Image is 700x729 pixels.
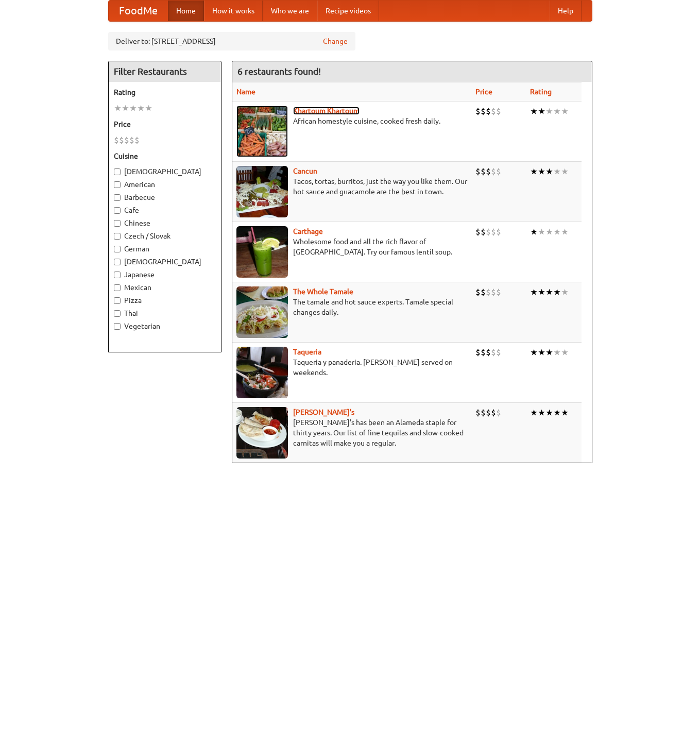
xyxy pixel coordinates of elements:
[109,61,221,82] h4: Filter Restaurants
[114,166,216,177] label: [DEMOGRAPHIC_DATA]
[491,347,496,358] li: $
[114,272,121,278] input: Japanese
[481,347,486,358] li: $
[114,233,121,240] input: Czech / Slovak
[145,103,152,114] li: ★
[561,347,569,358] li: ★
[114,119,216,129] h5: Price
[114,308,216,318] label: Thai
[496,226,501,238] li: $
[538,347,545,358] li: ★
[236,166,288,217] img: cancun.jpg
[236,297,467,317] p: The tamale and hot sauce experts. Tamale special changes daily.
[475,226,481,238] li: $
[114,231,216,241] label: Czech / Slovak
[293,348,321,356] a: Taqueria
[114,218,216,228] label: Chinese
[475,166,481,177] li: $
[553,226,561,238] li: ★
[530,407,538,418] li: ★
[124,134,129,146] li: $
[114,269,216,280] label: Japanese
[236,116,467,126] p: African homestyle cuisine, cooked fresh daily.
[491,106,496,117] li: $
[496,286,501,298] li: $
[475,407,481,418] li: $
[293,167,317,175] a: Cancun
[236,407,288,459] img: pedros.jpg
[538,286,545,298] li: ★
[114,321,216,331] label: Vegetarian
[496,407,501,418] li: $
[237,66,321,76] ng-pluralize: 6 restaurants found!
[236,88,255,96] a: Name
[553,347,561,358] li: ★
[561,226,569,238] li: ★
[538,407,545,418] li: ★
[561,166,569,177] li: ★
[475,106,481,117] li: $
[293,227,323,235] a: Carthage
[114,168,121,175] input: [DEMOGRAPHIC_DATA]
[114,207,121,214] input: Cafe
[553,106,561,117] li: ★
[114,103,122,114] li: ★
[204,1,263,21] a: How it works
[114,87,216,97] h5: Rating
[114,257,216,267] label: [DEMOGRAPHIC_DATA]
[114,244,216,254] label: German
[114,194,121,201] input: Barbecue
[553,166,561,177] li: ★
[491,226,496,238] li: $
[545,226,553,238] li: ★
[475,286,481,298] li: $
[317,1,379,21] a: Recipe videos
[236,226,288,278] img: carthage.jpg
[538,166,545,177] li: ★
[168,1,204,21] a: Home
[293,107,360,115] a: Khartoum Khartoum
[530,106,538,117] li: ★
[530,286,538,298] li: ★
[119,134,124,146] li: $
[134,134,140,146] li: $
[481,226,486,238] li: $
[561,106,569,117] li: ★
[129,103,137,114] li: ★
[114,282,216,293] label: Mexican
[486,166,491,177] li: $
[114,295,216,306] label: Pizza
[496,106,501,117] li: $
[486,106,491,117] li: $
[530,166,538,177] li: ★
[486,226,491,238] li: $
[114,134,119,146] li: $
[236,347,288,398] img: taqueria.jpg
[293,287,353,296] a: The Whole Tamale
[114,246,121,252] input: German
[538,106,545,117] li: ★
[114,323,121,330] input: Vegetarian
[486,347,491,358] li: $
[114,205,216,215] label: Cafe
[114,310,121,317] input: Thai
[236,417,467,448] p: [PERSON_NAME]'s has been an Alameda staple for thirty years. Our list of fine tequilas and slow-c...
[114,151,216,161] h5: Cuisine
[553,407,561,418] li: ★
[496,166,501,177] li: $
[491,407,496,418] li: $
[545,286,553,298] li: ★
[545,347,553,358] li: ★
[122,103,129,114] li: ★
[236,106,288,157] img: khartoum.jpg
[114,192,216,202] label: Barbecue
[293,408,354,416] a: [PERSON_NAME]'s
[323,36,348,46] a: Change
[545,166,553,177] li: ★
